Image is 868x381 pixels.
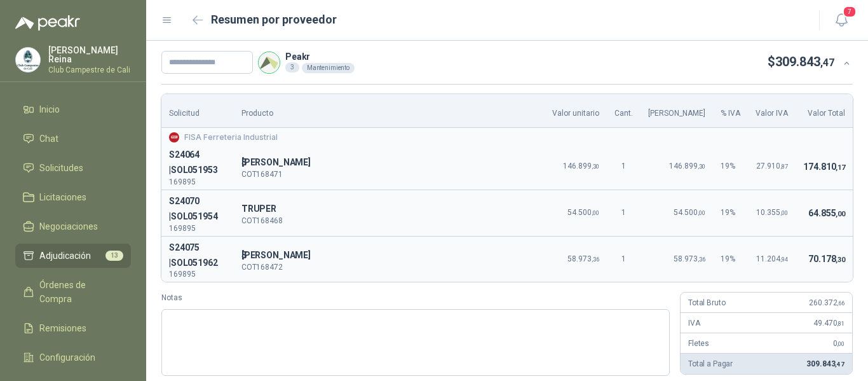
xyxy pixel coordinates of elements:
th: Cant. [607,94,641,128]
span: Negociaciones [39,219,98,233]
p: S24070 | SOL051954 [169,194,226,225]
span: ,00 [780,209,788,216]
span: ,30 [592,163,599,170]
span: Chat [39,132,58,146]
a: Remisiones [15,316,131,340]
span: ,00 [837,340,844,347]
p: Fletes [688,338,709,350]
span: 10.355 [756,208,788,217]
span: ,36 [698,256,705,263]
span: 309.843 [775,54,834,69]
span: 70.178 [808,254,845,264]
img: Company Logo [259,52,280,73]
th: Valor Total [796,94,853,128]
a: Licitaciones [15,185,131,209]
span: 11.204 [756,254,788,263]
span: 64.855 [808,208,845,218]
span: ,00 [836,210,845,218]
span: 13 [105,251,123,261]
a: Adjudicación13 [15,244,131,268]
span: ,17 [836,163,845,172]
span: 58.973 [674,254,705,263]
div: FISA Ferreteria Industrial [169,132,845,144]
p: 169895 [169,225,226,232]
span: Solicitudes [39,161,83,175]
p: S24064 | SOL051953 [169,148,226,178]
td: 19 % [713,190,748,236]
p: IVA [688,317,700,329]
span: [PERSON_NAME] [241,248,538,263]
span: ,81 [837,320,844,327]
td: 1 [607,144,641,190]
span: TRUPER [241,202,538,217]
span: Adjudicación [39,249,91,263]
td: 1 [607,190,641,236]
span: 7 [843,6,857,18]
div: 3 [285,62,299,73]
label: Notas [161,292,670,304]
td: 19 % [713,236,748,282]
span: 54.500 [567,208,599,217]
p: S [241,155,538,170]
span: 309.843 [806,359,844,368]
span: ,87 [780,163,788,170]
span: Configuración [39,350,95,364]
span: Licitaciones [39,190,86,204]
img: Logo peakr [15,15,80,31]
p: Total a Pagar [688,358,733,370]
p: $ [768,52,834,72]
td: 1 [607,236,641,282]
p: S24075 | SOL051962 [169,240,226,271]
p: COT168471 [241,170,538,178]
img: Company Logo [169,132,179,142]
span: 0 [833,339,844,348]
th: Valor unitario [545,94,607,128]
th: [PERSON_NAME] [641,94,713,128]
p: Club Campestre de Cali [48,66,131,74]
a: Inicio [15,97,131,121]
p: 169895 [169,178,226,186]
span: 49.470 [813,319,844,328]
span: 174.810 [803,162,845,172]
span: 146.899 [669,162,705,170]
th: % IVA [713,94,748,128]
span: [PERSON_NAME] [241,155,538,170]
span: ,30 [698,163,705,170]
p: COT168468 [241,217,538,225]
a: Chat [15,127,131,151]
a: Negociaciones [15,214,131,239]
a: Configuración [15,345,131,370]
span: ,94 [780,256,788,263]
span: ,66 [837,300,844,307]
a: Solicitudes [15,156,131,180]
span: 260.372 [809,298,844,307]
p: Total Bruto [688,297,725,309]
span: ,30 [836,256,845,264]
td: 19 % [713,144,748,190]
span: 58.973 [567,254,599,263]
span: ,47 [820,57,834,69]
th: Producto [234,94,545,128]
span: 27.910 [756,162,788,170]
th: Solicitud [161,94,234,128]
img: Company Logo [16,48,40,72]
p: 169895 [169,270,226,278]
span: Inicio [39,102,60,116]
button: 7 [830,9,853,32]
div: Mantenimiento [302,63,355,73]
h2: Resumen por proveedor [211,11,337,29]
p: S [241,248,538,263]
span: 54.500 [674,208,705,217]
a: Órdenes de Compra [15,273,131,311]
span: Remisiones [39,321,86,335]
span: ,00 [698,209,705,216]
span: ,00 [592,209,599,216]
p: Peakr [285,52,355,61]
span: 146.899 [563,162,599,170]
span: ,36 [592,256,599,263]
p: [PERSON_NAME] Reina [48,46,131,64]
span: Órdenes de Compra [39,278,119,306]
th: Valor IVA [748,94,796,128]
span: ,47 [835,361,844,368]
p: COT168472 [241,263,538,271]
